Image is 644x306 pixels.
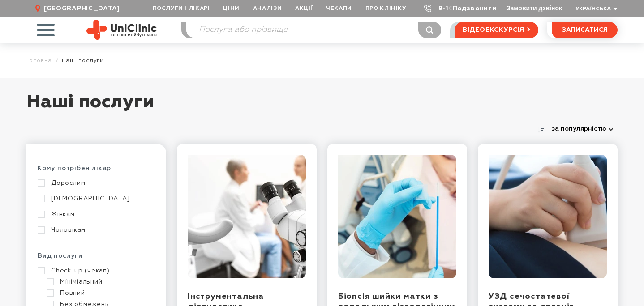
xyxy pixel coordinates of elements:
a: Повний [47,289,153,297]
a: Подзвонити [453,5,497,12]
div: Кому потрібен лікар [38,164,155,179]
span: записатися [562,27,608,33]
a: Мініміальний [47,278,153,286]
h1: Наші послуги [26,91,618,123]
img: УЗД сечостатевої системи та органів малого тазу [489,155,607,278]
button: за популярністю [548,123,618,135]
span: Наші послуги [62,57,104,64]
span: Українська [575,6,611,12]
img: Uniclinic [86,20,157,40]
a: Дорослим [38,179,153,187]
a: Жінкам [38,210,153,218]
a: Чоловікам [38,226,153,234]
input: Послуга або прізвище [186,22,441,38]
div: Вид послуги [38,252,155,267]
a: Check-up (чекап) [38,267,153,275]
button: записатися [552,22,618,38]
img: Біопсія шийки матки з подальшим гістологічним дослідженням [338,155,456,278]
a: [DEMOGRAPHIC_DATA] [38,195,153,203]
img: Інструментальна діагностика гінекологічних захворювань [188,155,306,278]
a: 9-103 [438,5,458,12]
a: Головна [26,57,52,64]
button: Українська [573,6,618,13]
span: [GEOGRAPHIC_DATA] [44,4,120,13]
a: відеоекскурсія [455,22,538,38]
span: відеоекскурсія [463,22,524,38]
button: Замовити дзвінок [507,4,562,12]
